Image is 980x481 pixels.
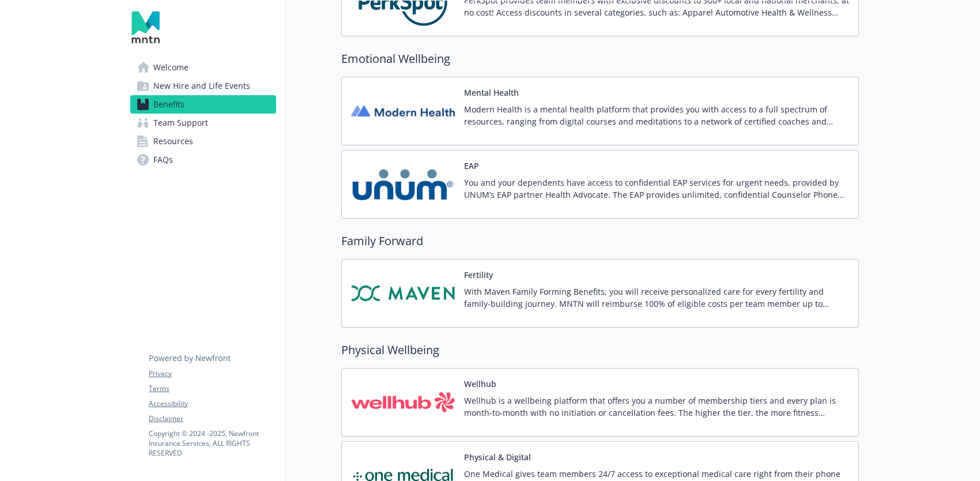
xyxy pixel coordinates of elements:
a: Disclaimer [149,414,276,424]
span: Benefits [153,95,184,114]
img: Wellhub carrier logo [351,378,455,427]
button: Physical & Digital [464,451,531,463]
span: New Hire and Life Events [153,77,250,95]
p: Wellhub is a wellbeing platform that offers you a number of membership tiers and every plan is mo... [464,394,849,419]
p: With Maven Family Forming Benefits, you will receive personalized care for every fertility and fa... [464,285,849,310]
button: EAP [464,160,479,172]
img: Maven carrier logo [351,269,455,318]
p: Modern Health is a mental health platform that provides you with access to a full spectrum of res... [464,103,849,127]
img: Modern Health carrier logo [351,87,455,136]
a: Terms [149,384,276,394]
button: Wellhub [464,378,496,390]
span: FAQs [153,151,173,169]
a: Welcome [130,58,276,77]
a: Privacy [149,369,276,379]
p: You and your dependents have access to confidential EAP services for urgent needs, provided by UN... [464,176,849,201]
a: Benefits [130,95,276,114]
span: Welcome [153,58,189,77]
span: Team Support [153,114,208,132]
a: FAQs [130,151,276,169]
a: Team Support [130,114,276,132]
img: UNUM carrier logo [351,160,455,209]
a: Resources [130,132,276,151]
h2: Emotional Wellbeing [341,50,859,67]
button: Mental Health [464,87,519,99]
h2: Physical Wellbeing [341,341,859,359]
h2: Family Forward [341,232,859,250]
a: New Hire and Life Events [130,77,276,95]
a: Accessibility [149,399,276,409]
button: Fertility [464,269,493,281]
p: Copyright © 2024 - 2025 , Newfront Insurance Services, ALL RIGHTS RESERVED [149,429,276,458]
span: Resources [153,132,193,151]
